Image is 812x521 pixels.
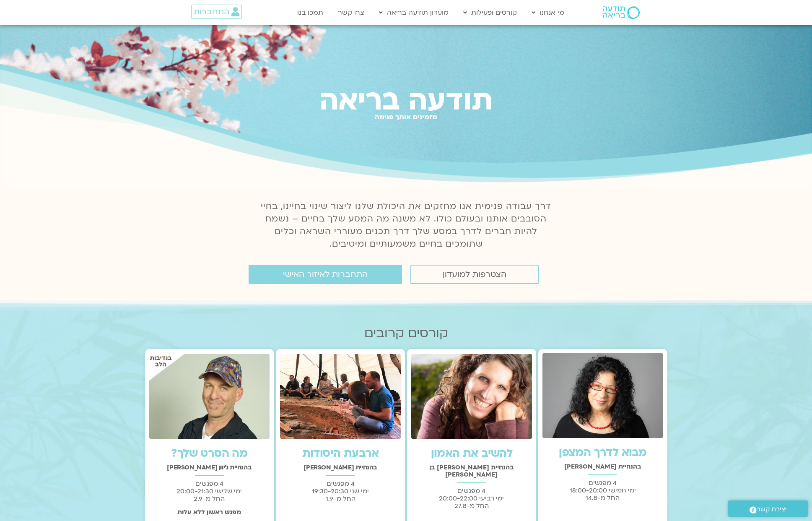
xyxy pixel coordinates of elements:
[283,270,368,279] span: התחברות לאיזור האישי
[542,463,663,470] h2: בהנחיית [PERSON_NAME]
[302,446,379,461] a: ארבעת היסודות
[145,326,667,341] h2: קורסים קרובים
[293,5,327,21] a: תמכו בנו
[559,445,646,460] a: מבוא לדרך המצפן
[410,265,539,284] a: הצטרפות למועדון
[149,480,270,503] p: 4 מפגשים ימי שלישי 20:00-21:30
[194,7,229,16] span: התחברות
[459,5,521,21] a: קורסים ופעילות
[603,6,640,19] img: תודעה בריאה
[411,464,532,478] h2: בהנחיית [PERSON_NAME] בן [PERSON_NAME]
[375,5,453,21] a: מועדון תודעה בריאה
[443,270,506,279] span: הצטרפות למועדון
[177,508,241,516] strong: מפגש ראשון ללא עלות
[542,479,663,502] p: 4 מפגשים ימי חמישי 18:00-20:00 החל מ-14.8
[171,446,247,461] a: מה הסרט שלך?
[757,504,787,515] span: יצירת קשר
[728,500,808,517] a: יצירת קשר
[280,480,401,503] p: 4 מפגשים ימי שני 19:30-20:30
[431,446,513,461] a: להשיב את האמון
[326,495,355,503] span: החל מ-1.9
[194,495,225,503] span: החל מ-2.9
[191,5,242,19] a: התחברות
[411,487,532,510] p: 4 מפגשים ימי רביעי 20:00-22:00 החל מ-27.8
[249,265,402,284] a: התחברות לאיזור האישי
[334,5,368,21] a: צרו קשר
[280,464,401,471] h2: בהנחיית [PERSON_NAME]
[149,464,270,471] h2: בהנחיית ג'יוון [PERSON_NAME]
[527,5,568,21] a: מי אנחנו
[256,200,556,250] p: דרך עבודה פנימית אנו מחזקים את היכולת שלנו ליצור שינוי בחיינו, בחיי הסובבים אותנו ובעולם כולו. לא...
